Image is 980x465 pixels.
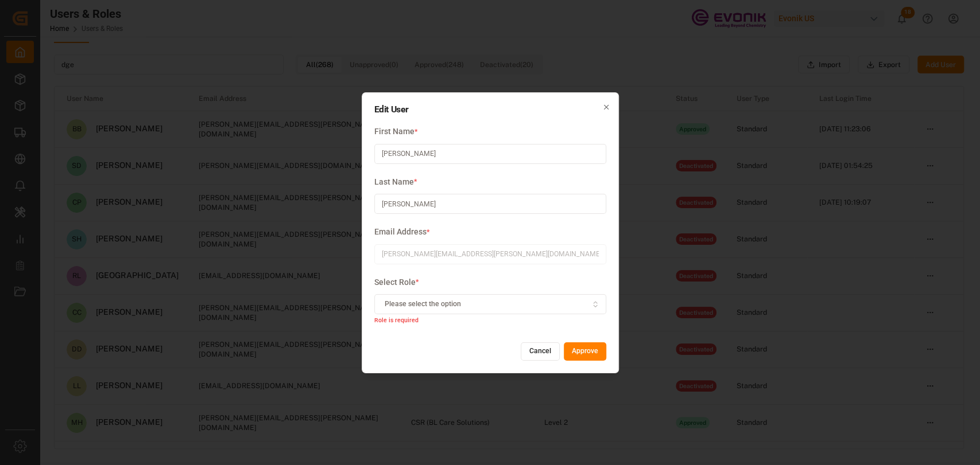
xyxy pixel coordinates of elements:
button: Approve [564,342,606,361]
span: Select Role [374,276,416,288]
input: Email Address [374,244,606,264]
span: Please select the option [385,299,461,310]
h2: Edit User [374,104,606,114]
input: First Name [374,144,606,164]
span: Last Name [374,176,414,188]
small: Role is required [374,316,606,327]
span: Email Address [374,226,427,238]
span: First Name [374,126,415,138]
input: Last Name [374,194,606,214]
button: Cancel [521,342,560,361]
